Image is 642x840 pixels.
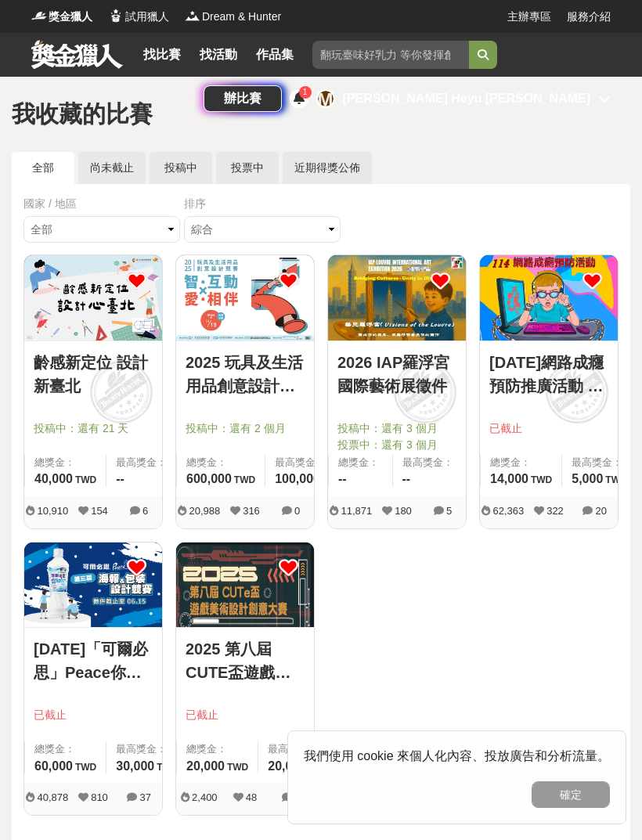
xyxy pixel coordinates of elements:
img: Cover Image [328,255,466,341]
div: 國家 / 地區 [23,196,184,212]
a: LogoDream & Hunter [185,9,281,25]
span: 600,000 [186,472,232,485]
a: 尚未截止 [78,152,146,184]
a: 全部 [12,152,74,184]
span: 投稿中：還有 21 天 [34,420,153,437]
a: Logo獎金獵人 [31,9,92,25]
span: 20,988 [189,505,220,517]
span: -- [402,472,411,485]
img: Logo [108,8,124,23]
img: Logo [185,8,200,23]
span: 最高獎金： [116,455,167,470]
a: 投票中 [216,152,279,184]
span: 1 [303,88,308,96]
span: 獎金獵人 [49,9,92,25]
a: 找比賽 [137,44,187,66]
span: 總獎金： [34,455,96,470]
span: 322 [546,505,564,517]
div: [PERSON_NAME] Heyu [PERSON_NAME] [343,89,590,108]
a: 找活動 [193,44,243,66]
span: 20,000 [268,759,306,773]
span: 6 [142,505,148,517]
a: Cover Image [24,543,162,629]
a: 投稿中 [150,152,212,184]
a: 作品集 [250,44,300,66]
span: 總獎金： [186,741,248,757]
a: Cover Image [328,255,466,341]
div: M [316,89,335,108]
span: 180 [395,505,412,517]
a: 2025 第八屆CUTE盃遊戲美術設計創意大賽 [186,637,305,684]
span: 810 [91,791,108,803]
span: 最高獎金： [572,455,626,470]
span: 最高獎金： [268,741,330,757]
a: 服務介紹 [567,9,611,25]
span: 10,910 [37,505,68,517]
span: 2,400 [192,791,218,803]
span: 5 [446,505,452,517]
span: 20,000 [186,759,225,773]
span: 5,000 [572,472,603,485]
a: Cover Image [480,255,618,341]
span: 0 [294,505,300,517]
img: Cover Image [480,255,618,341]
span: 100,000 [275,472,320,485]
span: 11,871 [341,505,372,517]
input: 翻玩臺味好乳力 等你發揮創意！ [312,41,469,69]
span: 20 [595,505,606,517]
a: 齡感新定位 設計新臺北 [34,351,153,398]
span: 已截止 [489,420,608,437]
a: 主辦專區 [507,9,551,25]
span: TWD [75,762,96,773]
span: 62,363 [492,505,524,517]
span: -- [116,472,124,485]
a: Cover Image [176,255,314,341]
a: [DATE]網路成癮預防推廣活動 創意短片.平面設計徵件比賽 [489,351,608,398]
span: 已截止 [34,707,153,723]
span: TWD [605,474,626,485]
span: 總獎金： [186,455,255,470]
span: TWD [234,474,255,485]
span: 37 [139,791,150,803]
span: 投稿中：還有 3 個月 [337,420,456,437]
span: 我們使用 cookie 來個人化內容、投放廣告和分析流量。 [304,749,610,762]
span: TWD [227,762,248,773]
span: 總獎金： [34,741,96,757]
span: 154 [91,505,108,517]
span: Dream & Hunter [202,9,281,25]
a: Cover Image [24,255,162,341]
img: Cover Image [176,255,314,341]
a: 2026 IAP羅浮宮國際藝術展徵件 [337,351,456,398]
span: 最高獎金： [402,455,457,470]
img: Cover Image [176,543,314,628]
span: -- [338,472,347,485]
span: 最高獎金： [275,455,344,470]
span: 14,000 [490,472,528,485]
span: 投票中：還有 3 個月 [337,437,456,453]
span: 試用獵人 [125,9,169,25]
a: [DATE]「可爾必思」Peace你的渴！海報&包裝設計競賽 [34,637,153,684]
span: 60,000 [34,759,73,773]
span: TWD [75,474,96,485]
span: 已截止 [186,707,305,723]
span: 最高獎金： [116,741,178,757]
a: 辦比賽 [204,85,282,112]
span: 投稿中：還有 2 個月 [186,420,305,437]
span: 總獎金： [338,455,383,470]
img: Logo [31,8,47,23]
span: 總獎金： [490,455,552,470]
a: Logo試用獵人 [108,9,169,25]
img: Cover Image [24,255,162,341]
span: 316 [243,505,260,517]
a: Cover Image [176,543,314,629]
span: 40,878 [37,791,68,803]
button: 確定 [532,781,610,808]
span: TWD [531,474,552,485]
img: Cover Image [24,543,162,628]
span: 48 [246,791,257,803]
div: 排序 [184,196,344,212]
span: 40,000 [34,472,73,485]
span: 30,000 [116,759,154,773]
a: 2025 玩具及生活用品創意設計競賽 [186,351,305,398]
